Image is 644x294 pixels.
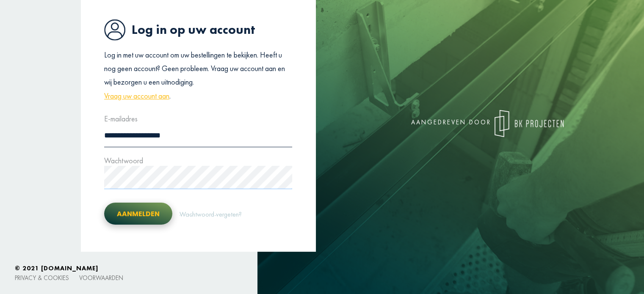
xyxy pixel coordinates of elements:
[79,274,123,282] a: Voorwaarden
[180,210,242,219] font: Wachtwoord vergeten?
[15,274,69,282] a: Privacy & cookies
[117,209,160,218] font: Aanmelden
[104,89,169,103] a: Vraag uw account aan
[104,114,138,124] font: E-mailadres
[411,118,491,126] font: aangedreven door
[15,264,99,272] font: © 2021 [DOMAIN_NAME]
[104,156,143,165] font: Wachtwoord
[132,22,255,38] font: Log in op uw account
[104,50,285,87] font: Log in met uw account om uw bestellingen te bekijken. Heeft u nog geen account? Geen probleem. Vr...
[169,91,171,101] font: .
[104,91,169,101] font: Vraag uw account aan
[179,207,242,220] a: Wachtwoord vergeten?
[495,110,564,137] img: logo
[104,19,125,41] img: icon
[104,203,172,225] button: Aanmelden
